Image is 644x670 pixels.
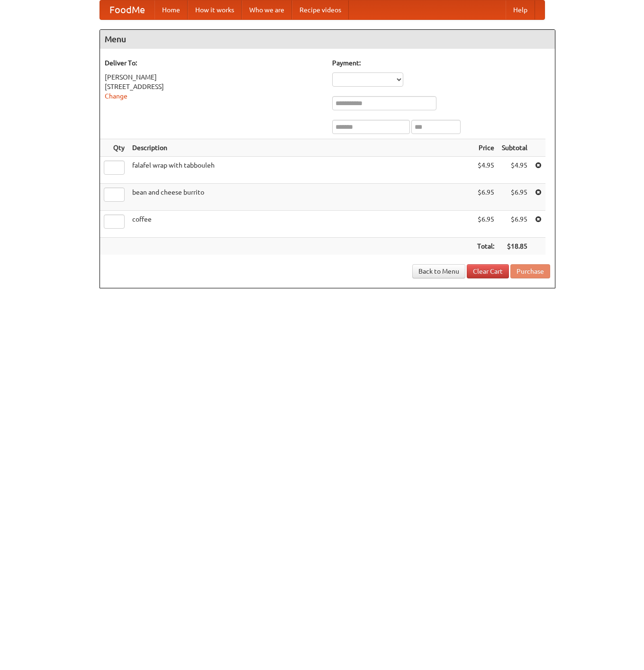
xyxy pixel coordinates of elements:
[128,211,473,238] td: coffee
[498,211,531,238] td: $6.95
[467,264,509,278] a: Clear Cart
[332,58,550,68] h5: Payment:
[105,72,323,82] div: [PERSON_NAME]
[188,0,242,19] a: How it works
[100,139,128,157] th: Qty
[154,0,188,19] a: Home
[498,238,531,255] th: $18.85
[105,92,127,100] a: Change
[498,157,531,184] td: $4.95
[128,139,473,157] th: Description
[128,157,473,184] td: falafel wrap with tabbouleh
[498,184,531,211] td: $6.95
[100,0,154,19] a: FoodMe
[473,211,498,238] td: $6.95
[105,82,323,91] div: [STREET_ADDRESS]
[473,139,498,157] th: Price
[100,30,555,49] h4: Menu
[105,58,323,68] h5: Deliver To:
[412,264,465,278] a: Back to Menu
[473,157,498,184] td: $4.95
[498,139,531,157] th: Subtotal
[128,184,473,211] td: bean and cheese burrito
[506,0,535,19] a: Help
[242,0,292,19] a: Who we are
[473,184,498,211] td: $6.95
[510,264,550,278] button: Purchase
[473,238,498,255] th: Total:
[292,0,349,19] a: Recipe videos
